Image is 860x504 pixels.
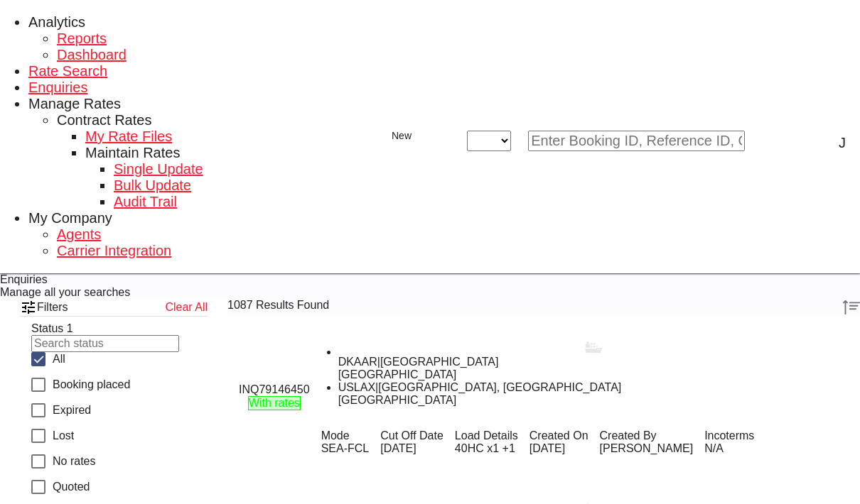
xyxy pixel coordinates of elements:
div: Created By [600,429,694,442]
div: Lost [53,429,74,442]
input: Enter Booking ID, Reference ID, Order ID [528,131,745,151]
div: INQ79146450With rates assets/icons/custom/ship-fill.svgassets/icons/custom/roll-o-plane.svgOrigin... [227,316,860,478]
span: Agents [57,226,101,242]
div: Sort by: Created on [843,299,860,316]
span: [DATE] [530,442,565,454]
span: [DATE] [380,442,416,454]
span: 1 [67,322,73,334]
a: Reports [57,31,107,47]
a: Single Update [114,161,203,177]
md-icon: icon-magnify [745,132,762,149]
div: 18 Aug 2025 [530,442,588,455]
span: | [377,356,380,368]
div: Mode [321,429,370,442]
div: Created On [530,429,588,442]
span: USLAX [GEOGRAPHIC_DATA], [GEOGRAPHIC_DATA] [338,381,622,393]
a: Agents [57,226,101,243]
input: Search status [31,335,179,352]
div: J [839,135,846,151]
span: Rate Search [28,63,107,79]
span: icon-close [450,131,467,151]
span: Help [793,133,810,151]
a: Audit Trail [114,194,177,210]
div: Analytics [28,14,85,31]
div: DestinationLos Angeles, CA United States [338,381,849,407]
span: [GEOGRAPHIC_DATA] [338,368,457,380]
a: Enquiries [28,80,87,96]
a: Bulk Update [114,177,191,194]
div: icon-magnify [762,132,779,149]
md-icon: icon-magnify [179,335,196,352]
span: Filters [37,301,165,314]
div: Booking placed [53,378,130,391]
span: icon-magnify [745,131,762,151]
a: Carrier Integration [57,243,171,259]
button: icon-plus 400-fgNewicon-chevron-down [367,123,436,151]
span: Single Update [114,161,203,177]
md-icon: icon-plus 400-fg [375,128,392,146]
span: Analytics [28,14,85,30]
span: New [375,130,429,141]
div: Quoted [53,481,90,493]
span: My Company [28,210,112,226]
md-icon: icon-close [450,131,467,148]
span: My Rate Files [85,128,172,144]
div: Contract Rates [57,112,151,128]
span: Status [31,322,63,334]
a: Dashboard [57,47,127,63]
span: | [375,381,378,393]
span: [GEOGRAPHIC_DATA] [338,394,457,406]
span: Maintain Rates [85,145,180,160]
span: Audit Trail [114,194,177,209]
div: SEA-FCL [321,442,370,455]
span: [PERSON_NAME] [600,442,694,454]
span: Dashboard [57,47,127,62]
div: 40HC x 1 , 20GP x 1 [455,442,518,455]
div: Expired [53,404,91,417]
span: Manage Rates [28,96,121,111]
md-icon: icon-chevron-down [412,128,429,146]
span: Carrier Integration [57,243,171,258]
div: Anders Barckmann [600,442,694,455]
md-icon: icon-chevron-down [511,132,528,149]
a: Clear All [165,301,208,314]
div: OriginAarhus Denmark [338,356,849,381]
span: Enquiries [28,80,87,95]
div: Maintain Rates [85,145,180,161]
div: 18 Aug 2025 [380,442,444,455]
a: Rate Search [28,63,107,80]
div: No rates [53,455,95,468]
span: Contract Rates [57,112,151,128]
span: Reports [57,31,107,46]
div: INQ79146450 [239,383,310,396]
div: All [53,353,65,366]
div: N/A [704,442,724,455]
div: My Company [28,210,112,226]
div: Cut Off Date [380,429,444,442]
div: With rates [248,396,301,410]
md-icon: assets/icons/custom/ship-fill.svg [585,339,602,356]
a: My Rate Files [85,128,172,145]
div: Load Details [455,429,518,442]
div: 1087 Results Found [227,299,329,316]
div: Incoterms [704,429,754,442]
span: DKAAR [GEOGRAPHIC_DATA] [338,356,499,368]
